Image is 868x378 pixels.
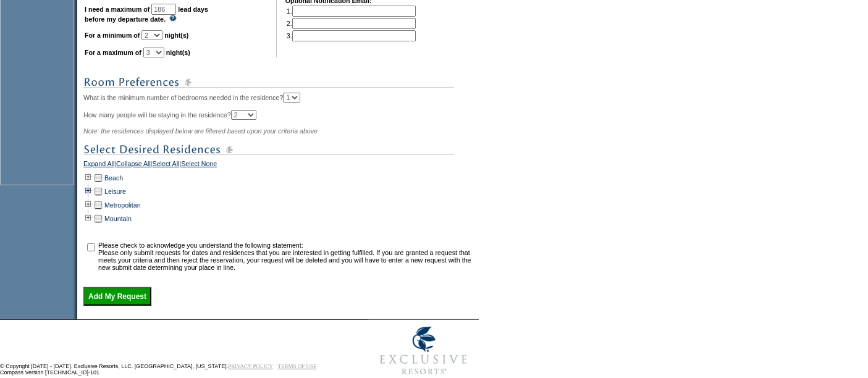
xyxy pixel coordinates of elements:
a: Expand All [83,160,114,171]
a: TERMS OF USE [278,363,317,369]
a: Beach [104,174,123,182]
td: Please check to acknowledge you understand the following statement: Please only submit requests f... [98,241,474,271]
a: Select All [153,160,180,171]
b: night(s) [166,49,190,56]
a: PRIVACY POLICY [228,363,273,369]
a: Leisure [104,188,126,195]
td: 1. [287,6,416,17]
a: Select None [181,160,217,171]
div: | | | [83,160,476,171]
span: Note: the residences displayed below are filtered based upon your criteria above [83,127,318,135]
img: subTtlRoomPreferences.gif [83,75,454,90]
a: Metropolitan [104,201,141,209]
img: questionMark_lightBlue.gif [169,15,177,22]
a: Mountain [104,215,132,222]
b: For a maximum of [85,49,141,56]
td: 2. [287,18,416,29]
input: Add My Request [83,287,151,306]
b: night(s) [164,31,188,39]
b: For a minimum of [85,31,140,39]
a: Collapse All [116,160,151,171]
td: 3. [287,30,416,41]
b: I need a maximum of [85,6,150,13]
b: lead days before my departure date. [85,6,208,23]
